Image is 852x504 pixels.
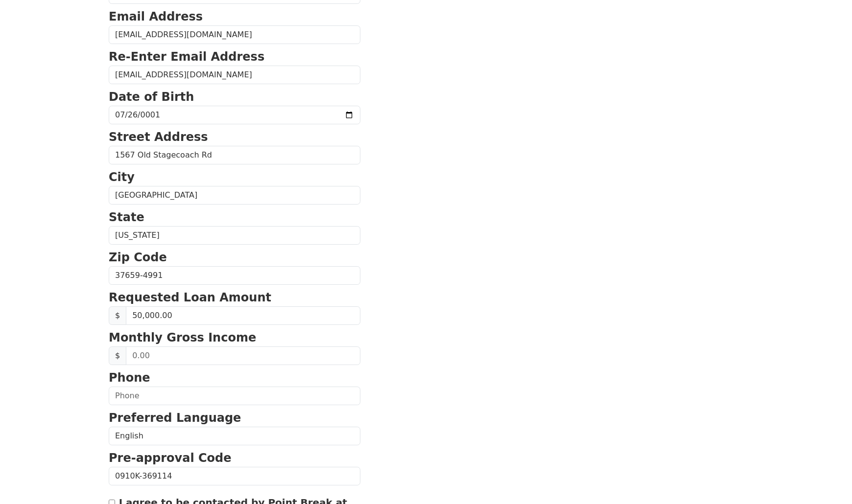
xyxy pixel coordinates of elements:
input: City [109,186,360,205]
span: $ [109,346,126,365]
strong: Preferred Language [109,411,241,425]
span: $ [109,306,126,325]
strong: Phone [109,371,150,385]
strong: Requested Loan Amount [109,291,271,304]
input: 0.00 [126,306,360,325]
input: Email Address [109,25,360,44]
strong: Email Address [109,10,203,23]
input: 0.00 [126,346,360,365]
strong: Street Address [109,130,208,144]
strong: Zip Code [109,251,167,264]
strong: Date of Birth [109,90,194,104]
strong: State [109,210,144,224]
input: Pre-approval Code [109,467,360,485]
input: Street Address [109,146,360,164]
strong: Pre-approval Code [109,451,232,465]
input: Zip Code [109,266,360,285]
strong: Re-Enter Email Address [109,50,264,64]
strong: City [109,170,135,184]
input: Phone [109,387,360,405]
input: Re-Enter Email Address [109,66,360,84]
p: Monthly Gross Income [109,329,360,346]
